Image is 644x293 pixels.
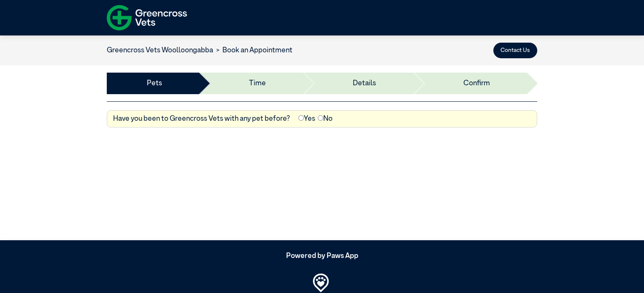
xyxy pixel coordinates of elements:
[318,114,333,125] label: No
[493,43,537,58] button: Contact Us
[107,252,537,260] h5: Powered by Paws App
[107,2,187,33] img: f-logo
[107,47,213,54] a: Greencross Vets Woolloongabba
[318,115,323,121] input: No
[298,115,304,121] input: Yes
[213,45,292,56] li: Book an Appointment
[298,114,315,125] label: Yes
[147,78,162,89] a: Pets
[113,114,290,125] label: Have you been to Greencross Vets with any pet before?
[107,45,292,56] nav: breadcrumb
